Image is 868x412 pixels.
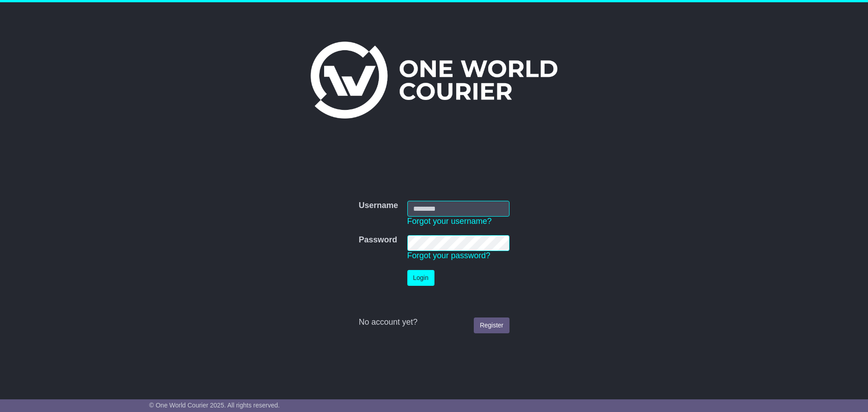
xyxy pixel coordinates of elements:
label: Username [359,201,398,211]
button: Login [407,270,434,286]
a: Forgot your password? [407,251,491,260]
label: Password [359,235,397,245]
img: One World [311,42,557,118]
a: Register [474,317,509,333]
span: © One World Courier 2025. All rights reserved. [149,402,280,409]
div: No account yet? [359,317,509,327]
a: Forgot your username? [407,217,492,226]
